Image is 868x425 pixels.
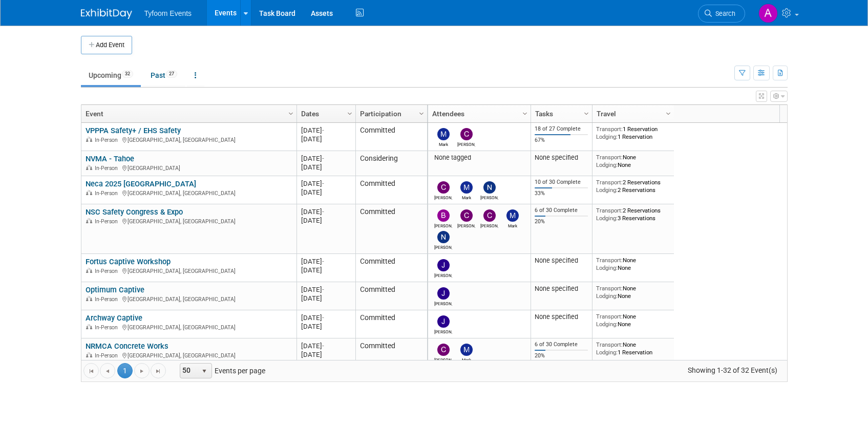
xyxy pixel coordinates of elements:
a: Go to the first page [83,363,99,378]
span: Go to the previous page [103,367,112,375]
div: [DATE] [301,285,351,294]
span: - [322,155,324,162]
a: Neca 2025 [GEOGRAPHIC_DATA] [86,179,196,188]
a: Archway Captive [86,313,142,323]
img: Corbin Nelson [437,181,450,194]
span: Transport: [596,257,623,264]
a: Go to the next page [134,363,150,378]
div: [GEOGRAPHIC_DATA], [GEOGRAPHIC_DATA] [86,135,292,144]
span: Tyfoom Events [144,9,192,17]
a: Column Settings [581,105,592,120]
img: Mark Nelson [506,209,519,222]
div: [DATE] [301,126,351,135]
img: In-Person Event [86,137,92,142]
div: Mark Nelson [457,194,475,200]
span: - [322,342,324,350]
div: None None [596,154,670,168]
div: [GEOGRAPHIC_DATA], [GEOGRAPHIC_DATA] [86,188,292,197]
span: Lodging: [596,161,618,168]
span: Column Settings [521,110,529,118]
div: Corbin Nelson [457,140,475,147]
img: Jason Cuskelly [437,259,450,271]
div: [DATE] [301,266,351,274]
a: Column Settings [285,105,297,120]
div: [GEOGRAPHIC_DATA] [86,163,292,172]
div: [GEOGRAPHIC_DATA], [GEOGRAPHIC_DATA] [86,351,292,359]
span: Lodging: [596,349,618,356]
img: Jason Cuskelly [437,287,450,300]
div: [DATE] [301,294,351,303]
div: [DATE] [301,350,351,359]
span: Lodging: [596,264,618,271]
span: Go to the first page [87,367,95,375]
a: Column Settings [519,105,531,120]
img: In-Person Event [86,324,92,329]
a: NSC Safety Congress & Expo [86,207,183,217]
a: VPPPA Safety+ / EHS Safety [86,126,181,135]
button: Add Event [81,36,132,54]
span: Column Settings [664,110,672,118]
img: Mark Nelson [437,128,450,140]
div: Jason Cuskelly [434,328,452,334]
img: Mark Nelson [460,181,473,194]
div: [GEOGRAPHIC_DATA], [GEOGRAPHIC_DATA] [86,294,292,303]
span: 50 [180,364,198,378]
div: Corbin Nelson [457,222,475,228]
img: In-Person Event [86,268,92,273]
img: Corbin Nelson [460,128,473,140]
span: - [322,286,324,293]
span: Column Settings [346,110,354,118]
a: NVMA - Tahoe [86,154,134,163]
div: [GEOGRAPHIC_DATA], [GEOGRAPHIC_DATA] [86,266,292,275]
div: [DATE] [301,257,351,266]
div: Corbin Nelson [434,356,452,363]
span: - [322,180,324,187]
span: Transport: [596,313,623,320]
span: Events per page [166,363,276,378]
div: [GEOGRAPHIC_DATA], [GEOGRAPHIC_DATA] [86,323,292,331]
img: Mark Nelson [460,344,473,356]
td: Committed [355,204,427,254]
div: [DATE] [301,163,351,172]
a: Column Settings [663,105,674,120]
img: In-Person Event [86,296,92,301]
div: None specified [535,313,588,321]
a: Travel [597,105,667,122]
div: 18 of 27 Complete [535,125,588,133]
div: Chris Walker [480,222,498,228]
a: Past27 [143,66,185,85]
span: In-Person [95,268,121,274]
a: Go to the previous page [100,363,115,378]
div: 10 of 30 Complete [535,179,588,186]
a: Optimum Captive [86,285,144,294]
span: In-Person [95,137,121,143]
span: Lodging: [596,133,618,140]
span: Lodging: [596,292,618,300]
img: Brandon Nelson [437,209,450,222]
div: 20% [535,352,588,359]
div: None tagged [432,154,526,162]
td: Committed [355,254,427,282]
span: In-Person [95,296,121,303]
span: Transport: [596,154,623,161]
span: Transport: [596,285,623,292]
div: None None [596,313,670,328]
img: Jason Cuskelly [437,315,450,328]
div: 2 Reservations 3 Reservations [596,207,670,222]
div: None specified [535,154,588,162]
div: Nathan Nelson [480,194,498,200]
span: Transport: [596,341,623,348]
div: [DATE] [301,322,351,331]
a: Attendees [432,105,524,122]
span: Lodging: [596,321,618,328]
div: Mark Nelson [434,140,452,147]
img: Chris Walker [483,209,496,222]
div: [DATE] [301,179,351,188]
span: Go to the last page [154,367,162,375]
img: Nathan Nelson [437,231,450,243]
span: Transport: [596,207,623,214]
span: In-Person [95,218,121,225]
span: Showing 1-32 of 32 Event(s) [678,363,787,377]
a: Tasks [535,105,585,122]
a: NRMCA Concrete Works [86,342,168,351]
